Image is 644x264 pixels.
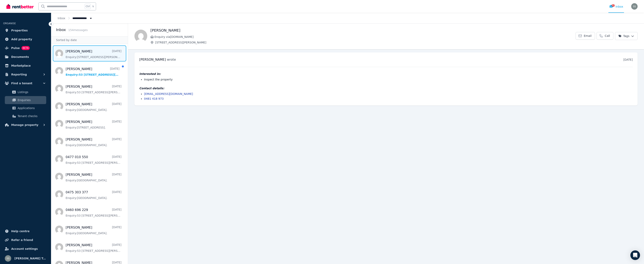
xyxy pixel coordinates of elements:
[139,72,633,76] h4: Interested in:
[66,119,121,129] a: [PERSON_NAME][DATE]Enquiry:[STREET_ADDRESS].
[612,4,615,7] span: 23
[3,62,48,70] a: Marketplace
[56,27,66,33] h2: Inbox
[139,86,633,90] h4: Contact details:
[21,46,30,50] span: BETA
[18,114,45,118] span: Tenant checks
[5,104,46,112] a: Applications
[144,97,164,100] a: 0481 418 973
[18,90,45,94] span: Listings
[66,243,121,253] a: [PERSON_NAME][DATE]Enquiry:53 [STREET_ADDRESS][PERSON_NAME].
[11,229,30,234] span: Help centre
[167,58,176,61] span: wrote
[609,5,623,9] div: Inbox
[3,53,48,61] a: Documents
[5,88,46,96] a: Listings
[3,227,48,235] a: Help centre
[144,77,633,81] li: Inspect the property
[11,37,32,42] span: Add property
[618,34,629,38] span: Tags
[58,17,65,20] a: Inbox
[605,34,610,38] span: Call
[155,40,576,44] span: [STREET_ADDRESS][PERSON_NAME]
[18,98,45,102] span: Enquiries
[3,35,48,43] a: Add property
[66,190,121,200] a: 0475 303 377[DATE]Enquiry:[GEOGRAPHIC_DATA].
[66,102,121,112] a: [PERSON_NAME][DATE]Enquiry:[GEOGRAPHIC_DATA].
[3,121,48,129] button: Manage property
[5,255,11,262] img: Sue Seivers Total Real Estate
[597,32,613,40] a: Call
[11,63,31,68] span: Marketplace
[3,245,48,253] a: Account settings
[3,79,48,87] button: Find a tenant
[3,22,16,25] span: ORGANISE
[623,58,633,61] time: [DATE]
[51,36,128,44] div: Sorted by date
[139,58,166,61] span: [PERSON_NAME]
[3,26,48,34] a: Properties
[66,225,121,235] a: [PERSON_NAME][DATE]Enquiry:[GEOGRAPHIC_DATA].
[11,54,29,59] span: Documents
[615,32,638,40] button: Tags
[11,238,33,242] span: Refer a friend
[631,3,638,10] img: Sue Seivers Total Real Estate
[5,112,46,120] a: Tenant checks
[3,70,48,78] button: Reporting
[584,34,592,38] span: Email
[66,49,121,59] a: [PERSON_NAME][DATE]Enquiry:[STREET_ADDRESS][PERSON_NAME].
[144,92,193,95] a: [EMAIL_ADDRESS][DOMAIN_NAME]
[18,106,45,110] span: Applications
[11,246,38,251] span: Account settings
[5,96,46,104] a: Enquiries
[6,3,34,9] img: RentBetter
[11,81,32,86] span: Find a tenant
[150,28,576,33] h1: [PERSON_NAME]
[630,250,640,260] div: Open Intercom Messenger
[66,172,121,182] a: [PERSON_NAME][DATE]Enquiry:[GEOGRAPHIC_DATA].
[92,5,94,8] span: k
[11,46,20,50] span: Pulse
[85,4,91,9] span: Ctrl
[11,28,28,33] span: Properties
[68,28,88,32] span: 154 message s
[66,67,119,77] a: [PERSON_NAME][DATE]Enquiry:53 [STREET_ADDRESS][PERSON_NAME].
[66,155,121,165] a: 0477 010 550[DATE]Enquiry:53 [STREET_ADDRESS][PERSON_NAME].
[134,30,147,42] img: Margaret
[576,32,595,40] a: Email
[154,35,576,39] span: Enquiry via [DOMAIN_NAME]
[66,137,121,147] a: [PERSON_NAME][DATE]Enquiry:[GEOGRAPHIC_DATA].
[11,122,38,127] span: Manage property
[11,72,27,77] span: Reporting
[3,236,48,244] a: Refer a friend
[66,84,121,94] a: [PERSON_NAME][DATE]Enquiry:53 [STREET_ADDRESS][PERSON_NAME].
[66,208,121,218] a: 0460 696 229[DATE]Enquiry:53 [STREET_ADDRESS][PERSON_NAME].
[14,256,46,261] span: [PERSON_NAME] Total Real Estate
[51,13,99,23] nav: Breadcrumb
[3,44,48,52] a: PulseBETA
